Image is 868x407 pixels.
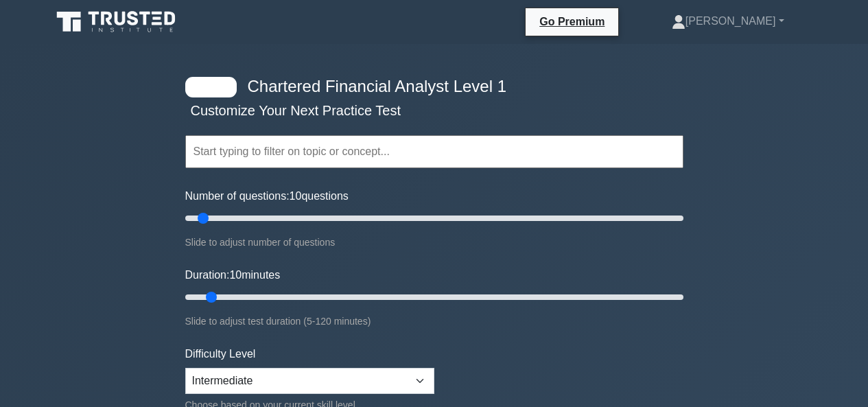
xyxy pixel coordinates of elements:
[185,135,683,168] input: Start typing to filter on topic or concept...
[185,267,281,283] label: Duration: minutes
[639,8,817,35] a: [PERSON_NAME]
[531,13,613,30] a: Go Premium
[185,346,256,362] label: Difficulty Level
[290,190,302,202] span: 10
[185,313,683,329] div: Slide to adjust test duration (5-120 minutes)
[229,269,242,281] span: 10
[185,234,683,251] div: Slide to adjust number of questions
[242,77,616,97] h4: Chartered Financial Analyst Level 1
[185,188,349,205] label: Number of questions: questions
